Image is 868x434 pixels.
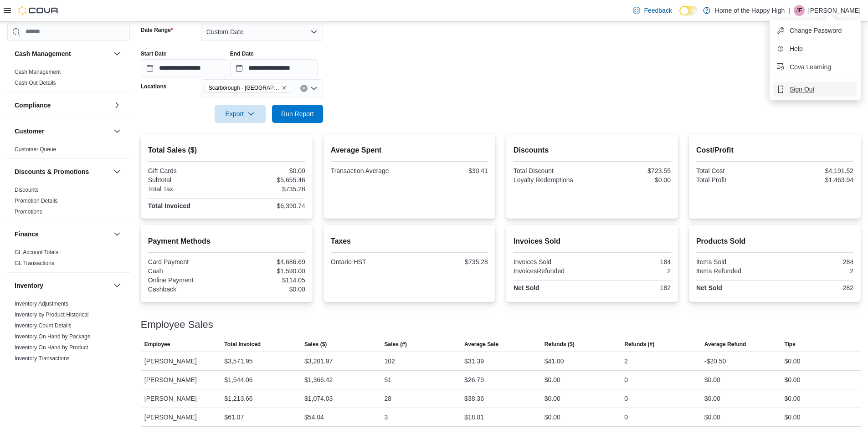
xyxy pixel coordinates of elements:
a: Inventory On Hand by Product [15,344,88,351]
input: Press the down key to open a popover containing a calendar. [230,59,318,77]
div: Customer [7,144,130,158]
span: Scarborough - Morningside Crossing - Fire & Flower [205,83,291,93]
div: $0.00 [784,393,800,404]
button: Change Password [773,23,857,38]
div: $1,590.00 [228,267,305,275]
div: $1,366.42 [304,374,333,385]
div: Loyalty Redemptions [514,176,591,184]
div: $0.00 [784,412,800,423]
div: 0 [624,374,628,385]
div: $26.79 [464,374,484,385]
label: End Date [230,50,254,57]
a: Customer Queue [15,146,56,153]
div: $31.39 [464,356,484,367]
div: -$20.50 [704,356,726,367]
div: [PERSON_NAME] [141,352,221,370]
span: Cash Out Details [15,79,56,87]
div: $0.00 [594,176,671,184]
label: Date Range [141,26,173,34]
span: Employee [144,341,170,348]
div: [PERSON_NAME] [141,408,221,426]
h2: Products Sold [696,236,853,247]
span: Cova Learning [790,62,831,71]
span: Scarborough - [GEOGRAPHIC_DATA] - Fire & Flower [209,83,280,92]
div: $5,655.46 [228,176,305,184]
div: [PERSON_NAME] [141,371,221,389]
div: [PERSON_NAME] [141,389,221,408]
button: Cova Learning [773,60,857,74]
span: Average Refund [704,341,746,348]
div: 284 [776,258,853,266]
span: Feedback [644,6,672,15]
div: $4,191.52 [776,167,853,174]
input: Dark Mode [679,6,699,15]
span: Average Sale [464,341,498,348]
div: Cash Management [7,66,130,92]
button: Inventory [15,281,110,290]
div: $3,201.97 [304,356,333,367]
div: $38.36 [464,393,484,404]
div: Jacob Franklin [794,5,805,16]
span: Inventory On Hand by Package [15,333,91,340]
button: Sign Out [773,82,857,97]
div: $1,544.06 [224,374,252,385]
button: Open list of options [310,85,318,92]
label: Start Date [141,50,167,57]
h3: Finance [15,230,39,239]
a: Package Details [15,366,54,373]
div: $0.00 [704,374,720,385]
h3: Discounts & Promotions [15,167,89,176]
div: Discounts & Promotions [7,184,130,221]
div: InvoicesRefunded [514,267,591,275]
div: 0 [624,393,628,404]
div: $61.07 [224,412,244,423]
div: $1,213.66 [224,393,252,404]
div: $18.01 [464,412,484,423]
span: Promotion Details [15,197,58,204]
span: Promotions [15,208,42,215]
span: Inventory Transactions [15,355,70,362]
span: JF [796,5,802,16]
h2: Taxes [331,236,488,247]
h2: Invoices Sold [514,236,671,247]
button: Cash Management [112,48,123,59]
div: $0.00 [544,393,560,404]
a: Cash Management [15,69,61,75]
h2: Payment Methods [148,236,305,247]
a: Promotion Details [15,198,58,204]
div: Online Payment [148,276,225,284]
h3: Compliance [15,101,51,110]
input: Press the down key to open a popover containing a calendar. [141,59,228,77]
div: $41.00 [544,356,564,367]
div: Card Payment [148,258,225,266]
div: $114.05 [228,276,305,284]
button: Discounts & Promotions [112,166,123,177]
span: Help [790,44,803,53]
h2: Average Spent [331,145,488,156]
button: Inventory [112,280,123,291]
div: 3 [385,412,388,423]
span: Cash Management [15,68,61,76]
h3: Employee Sales [141,319,213,330]
span: Refunds ($) [544,341,575,348]
a: Inventory Adjustments [15,301,68,307]
a: Inventory by Product Historical [15,311,89,318]
div: $0.00 [544,374,560,385]
span: Customer Queue [15,146,56,153]
div: -$723.55 [594,167,671,174]
div: $3,571.95 [224,356,252,367]
a: Inventory Count Details [15,322,72,329]
a: Discounts [15,187,39,193]
div: $0.00 [228,167,305,174]
div: 2 [776,267,853,275]
div: Transaction Average [331,167,408,174]
span: Tips [784,341,795,348]
div: $0.00 [784,374,800,385]
button: Finance [112,229,123,240]
h3: Cash Management [15,49,71,58]
div: $54.04 [304,412,324,423]
strong: Total Invoiced [148,202,190,209]
div: $735.28 [411,258,488,266]
div: $0.00 [704,412,720,423]
a: Inventory Transactions [15,355,70,362]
